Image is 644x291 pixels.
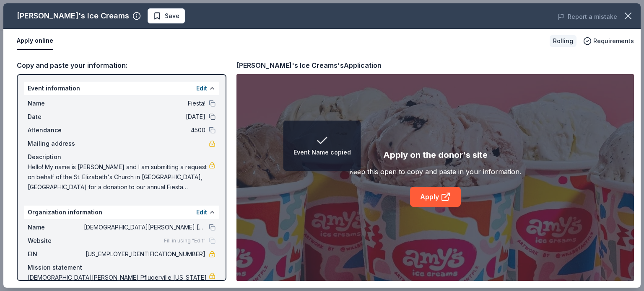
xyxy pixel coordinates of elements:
[28,263,216,273] div: Mission statement
[550,35,576,47] div: Rolling
[558,12,617,22] button: Report a mistake
[84,112,205,122] span: [DATE]
[28,125,84,135] span: Attendance
[84,125,205,135] span: 4500
[583,36,634,46] button: Requirements
[28,98,84,108] span: Name
[165,11,179,21] span: Save
[383,148,488,162] div: Apply on the donor's site
[28,112,84,122] span: Date
[196,83,207,93] button: Edit
[28,236,84,246] span: Website
[28,162,209,192] span: Hello! My name is [PERSON_NAME] and I am submitting a request on behalf of the St. Elizabeth's Ch...
[28,139,84,149] span: Mailing address
[148,8,185,23] button: Save
[17,32,53,50] button: Apply online
[24,82,219,95] div: Event information
[593,36,634,46] span: Requirements
[17,9,129,23] div: [PERSON_NAME]'s Ice Creams
[84,98,205,108] span: Fiesta!
[28,152,216,162] div: Description
[293,147,351,157] div: Event Name copied
[164,237,205,244] span: Fill in using "Edit"
[28,249,84,259] span: EIN
[84,222,205,232] span: [DEMOGRAPHIC_DATA][PERSON_NAME] [GEOGRAPHIC_DATA] [US_STATE]
[17,60,226,71] div: Copy and paste your information:
[84,249,205,259] span: [US_EMPLOYER_IDENTIFICATION_NUMBER]
[28,222,84,232] span: Name
[410,187,461,207] a: Apply
[196,207,207,217] button: Edit
[236,60,382,71] div: [PERSON_NAME]'s Ice Creams's Application
[349,167,521,177] div: Keep this open to copy and paste in your information.
[24,206,219,219] div: Organization information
